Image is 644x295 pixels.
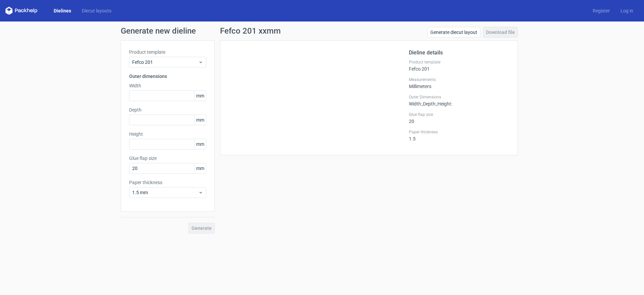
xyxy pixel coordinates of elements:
span: mm [194,91,206,101]
label: Height [129,131,206,137]
h2: Dieline details [409,49,509,57]
div: 20 [409,112,509,124]
label: Paper thickness [129,179,206,186]
h1: Generate new dieline [121,27,523,35]
div: 1.5 [409,129,509,141]
span: mm [194,139,206,149]
label: Product template [129,49,206,55]
a: Log in [615,7,639,14]
span: Fefco 201 [132,59,198,66]
a: Dielines [48,7,76,14]
span: Width : [409,101,422,107]
span: 1.5 mm [132,189,198,196]
span: , Depth : [422,101,436,107]
div: Millimeters [409,77,509,89]
label: Measurements [409,77,509,82]
h3: Outer dimensions [129,73,206,80]
label: Width [129,82,206,89]
label: Outer Dimensions [409,94,509,100]
label: Glue flap size [409,112,509,117]
div: Fefco 201 [409,59,509,72]
a: Generate diecut layout [427,27,480,38]
span: , Height : [436,101,452,107]
a: Register [587,7,615,14]
label: Depth [129,107,206,113]
label: Product template [409,59,509,65]
label: Glue flap size [129,155,206,162]
span: mm [194,163,206,173]
label: Paper thickness [409,129,509,135]
span: mm [194,115,206,125]
h1: Fefco 201 xxmm [220,27,281,35]
a: Diecut layouts [76,7,117,14]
